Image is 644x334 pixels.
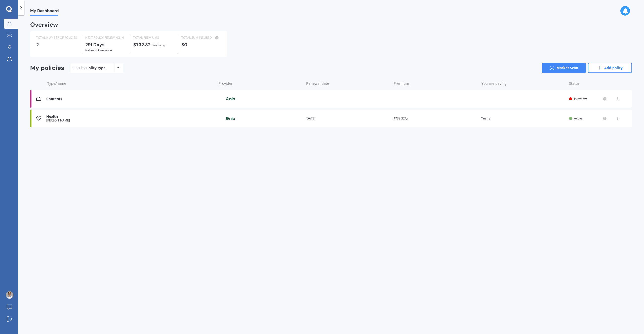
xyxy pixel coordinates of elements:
span: Active [574,116,583,120]
div: $0 [181,42,221,47]
div: [DATE] [306,116,389,121]
div: Health [46,114,214,119]
div: NEXT POLICY RENEWING IN [85,35,125,40]
div: [PERSON_NAME] [46,119,214,122]
span: for Health insurance [85,48,112,52]
div: Sort by: [73,65,105,70]
div: Premium [394,81,477,86]
div: 2 [36,42,77,47]
div: Renewal date [306,81,390,86]
div: TOTAL PREMIUMS [133,35,173,40]
div: Type/name [47,81,215,86]
img: nib [218,94,243,104]
div: Policy type [86,65,105,70]
a: Market Scan [542,63,586,73]
span: My Dashboard [30,8,59,15]
span: $732.32/yr [393,116,409,120]
img: nib [218,114,243,123]
div: TOTAL SUM INSURED [181,35,221,40]
div: Status [569,81,607,86]
img: ACg8ocJesJG-ax_DvFIp-8Tk4qB9cd9OLZPeAw5-wqKi0vIeuDA339g=s96-c [6,291,13,299]
div: Overview [30,22,58,27]
div: Yearly [481,116,565,121]
div: TOTAL NUMBER OF POLICIES [36,35,77,40]
a: Add policy [588,63,632,73]
div: $732.32 [133,42,173,48]
div: You are paying [481,81,565,86]
span: In review [574,97,587,101]
img: Health [36,116,41,121]
div: Yearly [152,43,161,48]
div: Provider [219,81,302,86]
div: My policies [30,64,64,72]
img: Contents [36,96,41,101]
div: Contents [46,97,214,101]
b: 291 Days [85,42,105,48]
